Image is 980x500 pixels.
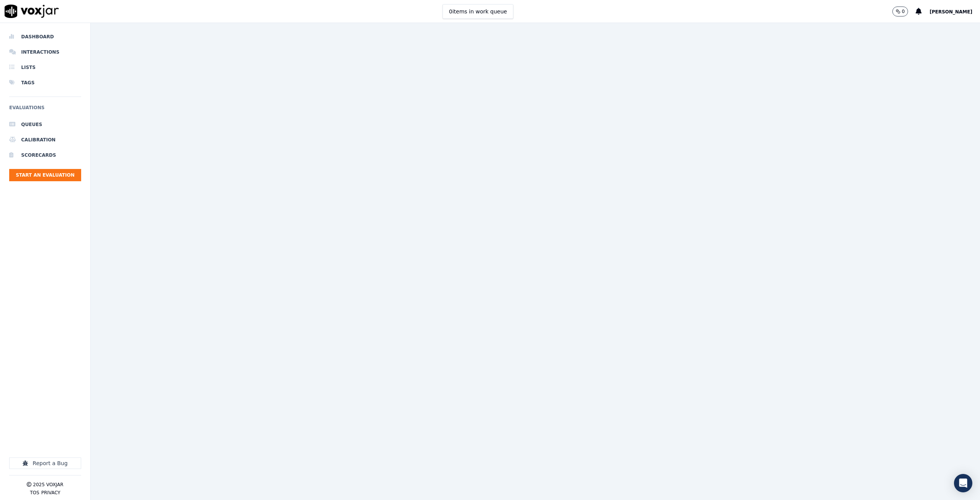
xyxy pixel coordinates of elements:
a: Lists [9,60,81,75]
button: 0 [892,7,916,16]
p: 0 [902,8,905,15]
a: Queues [9,117,81,132]
a: Interactions [9,44,81,60]
button: Report a Bug [9,457,81,469]
span: [PERSON_NAME] [929,9,972,15]
h6: Evaluations [9,103,81,117]
a: Calibration [9,132,81,148]
a: Dashboard [9,29,81,44]
a: Tags [9,75,81,90]
button: Start an Evaluation [9,169,81,181]
button: 0items in work queue [443,4,514,19]
button: 0 [892,7,908,16]
div: Open Intercom Messenger [954,474,972,492]
button: Privacy [41,490,60,496]
p: 2025 Voxjar [33,482,63,488]
button: TOS [30,490,39,496]
a: Scorecards [9,148,81,163]
button: [PERSON_NAME] [929,7,980,16]
img: voxjar logo [5,5,59,18]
